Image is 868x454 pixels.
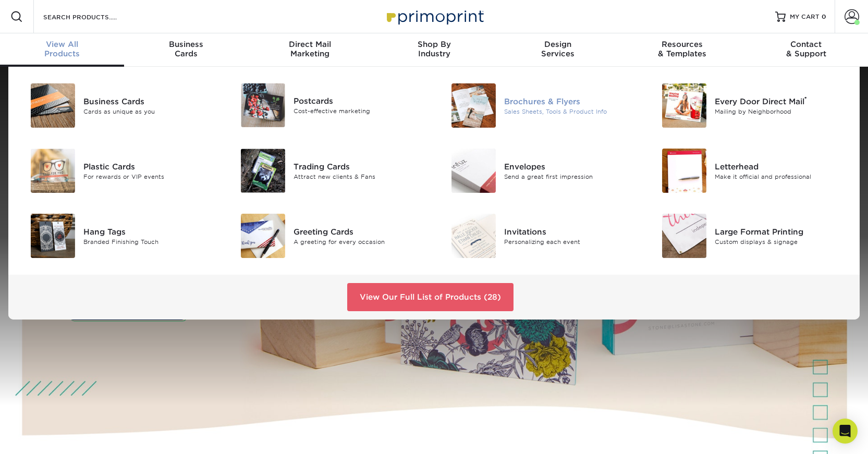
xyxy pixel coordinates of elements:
span: Business [124,40,248,49]
div: Mailing by Neighborhood [715,107,847,116]
div: Postcards [294,95,426,107]
a: Trading Cards Trading Cards Attract new clients & Fans [231,144,426,197]
div: Open Intercom Messenger [833,419,858,444]
div: & Templates [620,40,744,58]
a: Plastic Cards Plastic Cards For rewards or VIP events [21,144,216,197]
div: Hang Tags [83,226,216,237]
a: Greeting Cards Greeting Cards A greeting for every occasion [231,210,426,262]
span: Shop By [372,40,496,49]
div: Custom displays & signage [715,237,847,246]
a: Contact& Support [744,33,868,67]
a: Postcards Postcards Cost-effective marketing [231,79,426,131]
img: Brochures & Flyers [451,83,496,128]
img: Large Format Printing [662,214,706,258]
div: & Support [744,40,868,58]
img: Hang Tags [31,214,75,258]
div: Services [496,40,620,58]
div: Trading Cards [294,161,426,172]
span: Design [496,40,620,49]
a: Business Cards Business Cards Cards as unique as you [21,79,216,132]
span: 0 [822,13,826,20]
input: SEARCH PRODUCTS..... [42,10,144,23]
div: Branded Finishing Touch [83,237,216,246]
a: Envelopes Envelopes Send a great first impression [442,144,637,197]
sup: ® [804,95,807,103]
img: Plastic Cards [31,149,75,193]
span: Direct Mail [248,40,372,49]
img: Greeting Cards [241,214,285,258]
img: Trading Cards [241,149,285,193]
a: Every Door Direct Mail Every Door Direct Mail® Mailing by Neighborhood [652,79,847,132]
div: Plastic Cards [83,161,216,172]
div: Industry [372,40,496,58]
a: Letterhead Letterhead Make it official and professional [652,144,847,197]
div: Attract new clients & Fans [294,172,426,181]
a: Direct MailMarketing [248,33,372,67]
div: A greeting for every occasion [294,237,426,246]
span: Contact [744,40,868,49]
a: View Our Full List of Products (28) [347,283,514,311]
div: For rewards or VIP events [83,172,216,181]
div: Cards [124,40,248,58]
div: Personalizing each event [504,237,637,246]
iframe: Google Customer Reviews [3,422,89,450]
a: Invitations Invitations Personalizing each event [442,210,637,262]
div: Send a great first impression [504,172,637,181]
div: Cost-effective marketing [294,107,426,116]
a: DesignServices [496,33,620,67]
span: MY CART [790,13,820,21]
img: Envelopes [451,149,496,193]
div: Cards as unique as you [83,107,216,116]
a: Brochures & Flyers Brochures & Flyers Sales Sheets, Tools & Product Info [442,79,637,132]
div: Every Door Direct Mail [715,95,847,107]
div: Large Format Printing [715,226,847,237]
div: Invitations [504,226,637,237]
span: Resources [620,40,744,49]
div: Brochures & Flyers [504,95,637,107]
img: Every Door Direct Mail [662,83,706,128]
a: Shop ByIndustry [372,33,496,67]
div: Business Cards [83,95,216,107]
div: Sales Sheets, Tools & Product Info [504,107,637,116]
img: Letterhead [662,149,706,193]
div: Envelopes [504,161,637,172]
img: Invitations [451,214,496,258]
a: BusinessCards [124,33,248,67]
img: Business Cards [31,83,75,128]
div: Letterhead [715,161,847,172]
div: Greeting Cards [294,226,426,237]
a: Hang Tags Hang Tags Branded Finishing Touch [21,210,216,262]
a: Resources& Templates [620,33,744,67]
div: Make it official and professional [715,172,847,181]
img: Postcards [241,83,285,127]
a: Large Format Printing Large Format Printing Custom displays & signage [652,210,847,262]
div: Marketing [248,40,372,58]
img: Primoprint [382,5,486,28]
